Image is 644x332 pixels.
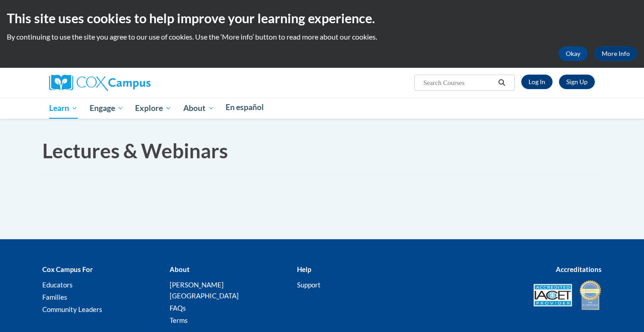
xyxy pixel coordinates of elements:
[170,265,190,273] b: About
[90,103,124,114] span: Engage
[42,305,102,313] a: Community Leaders
[42,293,67,301] a: Families
[498,80,506,86] i: 
[42,139,228,162] span: Lectures & Webinars
[49,103,78,114] span: Learn
[170,304,186,312] a: FAQs
[49,78,151,86] a: Cox Campus
[170,316,188,324] a: Terms
[559,75,595,89] a: Register
[521,75,553,89] a: Log In
[183,103,214,114] span: About
[220,98,270,117] a: En español
[42,265,93,273] b: Cox Campus For
[42,281,73,289] a: Educators
[297,265,311,273] b: Help
[49,75,151,91] img: Cox Campus
[297,281,321,289] a: Support
[35,98,609,119] div: Main menu
[226,102,264,112] span: En español
[533,284,572,307] img: Accredited IACET® Provider
[129,98,177,119] a: Explore
[43,98,84,119] a: Learn
[423,77,495,88] input: Search Courses
[7,9,637,27] h2: This site uses cookies to help improve your learning experience.
[594,46,637,61] a: More Info
[7,32,637,42] p: By continuing to use the site you agree to our use of cookies. Use the ‘More info’ button to read...
[84,98,130,119] a: Engage
[558,46,588,61] button: Okay
[556,265,602,273] b: Accreditations
[170,281,239,300] a: [PERSON_NAME][GEOGRAPHIC_DATA]
[495,77,509,88] button: Search
[177,98,220,119] a: About
[579,279,602,311] img: IDA® Accredited
[135,103,171,114] span: Explore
